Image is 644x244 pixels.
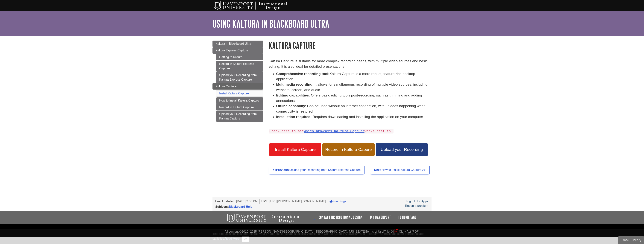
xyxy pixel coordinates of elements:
p: Kaltura Capture is suitable for more complex recording needs, with multiple video sources and bas... [269,59,432,69]
a: Upload your Recording [376,143,428,156]
sup: TM [378,232,381,234]
a: Login to LibApps [406,200,428,203]
strong: Offline capability [276,104,305,108]
a: Kaltura in Blackboard Ultra [212,41,263,47]
a: Record in Kaltura Express Capture [216,61,263,72]
a: Install Kaltura Capture [269,143,321,156]
span: Install Kaltura Capture [272,147,318,152]
strong: Previous: [276,168,290,171]
span: Kaltura in Blackboard Ultra [215,42,251,45]
a: Report a problem [405,204,428,207]
li: : Requires downloading and installing the application on your computer. [276,114,432,120]
span: Kaltura Capture [215,85,236,88]
i: Print Page [330,200,332,203]
strong: Comprehensive recording tool: [276,72,329,76]
a: My Davenport [370,215,391,220]
a: which browsers Kaltura Capture [304,129,364,133]
img: Davenport University Instructional Design [211,1,300,10]
a: Kaltura Express Capture [212,47,263,54]
span: Kaltura Express Capture [215,49,248,52]
h1: Kaltura Capture [269,41,432,50]
strong: Multimedia recording [276,82,312,86]
a: How to Install Kaltura Capture [216,97,263,104]
button: Close [242,236,249,242]
span: Last Updated: [215,200,235,203]
a: Upload your Recording from Kaltura Capture [216,111,263,122]
div: Guide Page Menu [212,41,263,122]
li: : It allows for simultaneous recording of multiple video sources, including webcam, screen, and a... [276,82,432,93]
div: This site uses cookies and records your IP address for usage statistics. Additionally, we use Goo... [212,232,432,242]
span: URL: [262,200,269,203]
a: <<Previous:Upload your Recording from Kaltura Express Capture [269,166,364,174]
a: Kaltura Capture [212,83,263,90]
span: Subjects: [215,205,229,208]
sup: TM [357,232,360,234]
code: Check here to see works best in. [269,129,394,133]
a: Upload your Recording from Kaltura Express Capture [216,72,263,83]
a: Contact Instructional Design [318,215,363,220]
a: Blackboard Help [229,205,252,208]
strong: Editing capabilities [276,93,309,97]
strong: Next: [374,168,382,171]
li: : Offers basic editing tools post-recording, such as trimming and adding annotations. [276,93,432,104]
button: Email Library [618,236,644,244]
strong: Installation required [276,115,310,119]
li: Kaltura Capture is a more robust, feature-rich desktop application. [276,71,432,82]
span: Record in Kaltura Capure [325,147,372,152]
a: Using Kaltura in Blackboard Ultra [212,18,329,29]
a: Install Kaltura Capture [219,92,249,95]
span: [DATE] 2:08 PM [236,200,257,203]
a: Record in Kaltura Capture [216,104,263,111]
span: [URL][PERSON_NAME][DOMAIN_NAME] [269,200,326,203]
li: : Can be used without an internet connection, with uploads happening when connectivity is restored. [276,103,432,114]
span: Upload your Recording [379,147,425,152]
img: Davenport University Instructional Design [224,214,314,223]
a: Print Page [330,200,347,203]
a: Next:How to Install Kaltura Capture >> [370,166,430,174]
a: Read More [225,237,240,240]
a: Getting to Kaltura [216,54,263,60]
a: Record in Kaltura Capure [322,143,374,156]
a: ID Homepage [398,215,416,220]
